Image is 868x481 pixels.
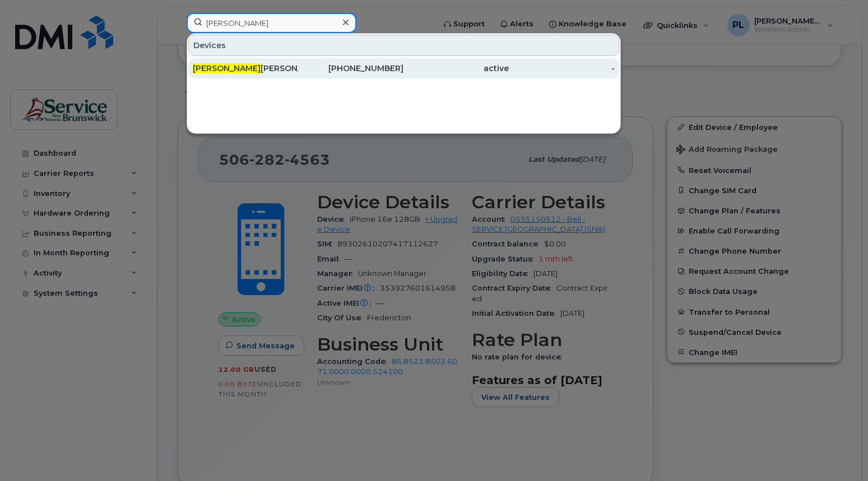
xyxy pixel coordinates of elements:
span: [PERSON_NAME] [193,63,261,73]
div: [PERSON_NAME] [193,63,298,74]
div: [PHONE_NUMBER] [298,63,403,74]
a: [PERSON_NAME][PERSON_NAME][PHONE_NUMBER]active- [188,58,619,78]
div: Devices [188,35,619,56]
div: active [403,63,509,74]
input: Find something... [187,13,356,33]
div: - [509,63,614,74]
